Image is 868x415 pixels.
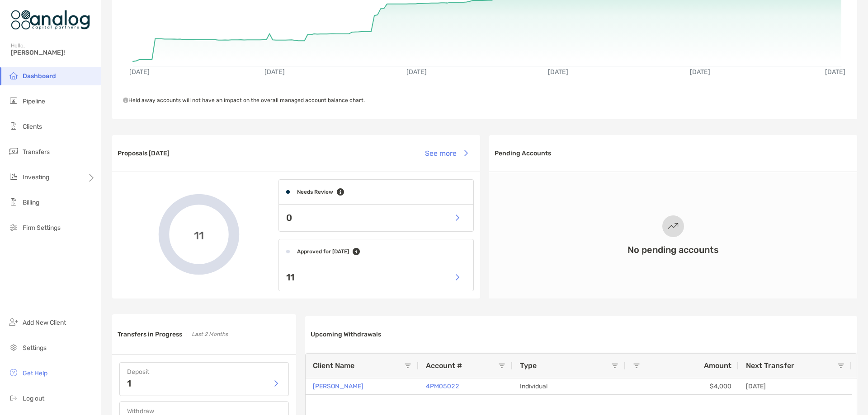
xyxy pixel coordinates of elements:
img: investing icon [8,171,19,182]
span: Transfers [23,148,50,156]
h3: Upcoming Withdrawals [311,331,381,338]
span: Firm Settings [23,224,61,232]
span: Settings [23,344,47,352]
span: Clients [23,123,42,131]
div: [DATE] [739,378,852,394]
span: Dashboard [23,72,56,80]
img: Zoe Logo [11,4,90,36]
img: firm-settings icon [8,222,19,233]
span: Add New Client [23,319,66,326]
span: Billing [23,199,39,206]
text: [DATE] [129,68,150,76]
span: [PERSON_NAME]! [11,49,95,56]
h4: Withdraw [127,407,281,415]
h3: No pending accounts [627,244,719,255]
div: Individual [513,378,626,394]
span: Type [520,361,537,370]
h4: Approved for [DATE] [297,248,349,255]
img: pipeline icon [8,95,19,106]
p: 0 [286,212,292,224]
img: clients icon [8,121,19,131]
span: Held away accounts will not have an impact on the overall managed account balance chart. [123,97,365,103]
span: Investing [23,173,49,181]
p: 11 [286,272,294,283]
text: [DATE] [264,68,285,76]
img: settings icon [8,342,19,353]
img: logout icon [8,392,19,403]
p: 1 [127,379,131,388]
span: Amount [704,361,731,370]
h4: Needs Review [297,189,333,195]
span: Pipeline [23,98,45,105]
span: 11 [194,228,204,241]
a: [PERSON_NAME] [313,381,363,392]
h3: Pending Accounts [495,149,551,157]
span: Account # [426,361,462,370]
span: Client Name [313,361,354,370]
img: add_new_client icon [8,317,19,327]
a: 4PM05022 [426,381,459,392]
text: [DATE] [690,68,710,76]
span: Log out [23,395,44,402]
h3: Proposals [DATE] [118,149,170,157]
span: Next Transfer [746,361,794,370]
img: transfers icon [8,146,19,157]
div: $4,000 [626,378,739,394]
h4: Deposit [127,368,281,376]
img: get-help icon [8,367,19,378]
button: See more [418,143,475,163]
p: Last 2 Months [192,329,228,340]
text: [DATE] [406,68,427,76]
img: billing icon [8,196,19,207]
text: [DATE] [825,68,845,76]
span: Get Help [23,369,47,377]
text: [DATE] [548,68,568,76]
h3: Transfers in Progress [118,331,182,338]
img: dashboard icon [8,70,19,81]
